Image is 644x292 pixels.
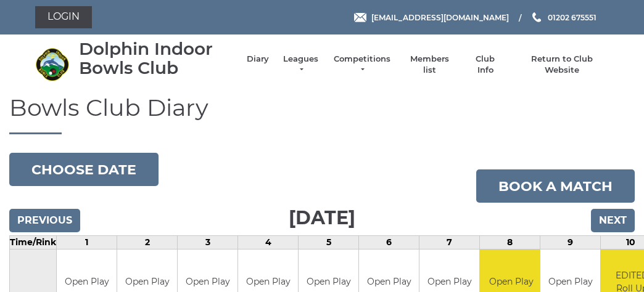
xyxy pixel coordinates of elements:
a: Club Info [468,54,503,76]
h1: Bowls Club Diary [9,95,635,135]
td: 8 [480,236,540,249]
td: 1 [57,236,117,249]
a: Return to Club Website [516,54,609,76]
td: Time/Rink [10,236,57,249]
td: 7 [419,236,480,249]
td: 6 [359,236,419,249]
span: 01202 675551 [548,12,597,22]
div: Dolphin Indoor Bowls Club [79,39,234,78]
span: [EMAIL_ADDRESS][DOMAIN_NAME] [371,12,509,22]
td: 9 [540,236,601,249]
input: Next [591,209,635,232]
img: Dolphin Indoor Bowls Club [35,47,69,81]
a: Competitions [332,54,392,76]
td: 4 [238,236,299,249]
input: Previous [9,209,80,232]
a: Leagues [281,54,320,76]
td: 3 [178,236,238,249]
td: 5 [299,236,359,249]
a: Members list [403,54,455,76]
a: Email [EMAIL_ADDRESS][DOMAIN_NAME] [354,12,509,23]
a: Book a match [476,169,635,203]
button: Choose date [9,153,159,186]
a: Login [35,6,92,28]
td: 2 [117,236,178,249]
a: Diary [247,54,269,65]
img: Phone us [532,12,541,22]
a: Phone us 01202 675551 [530,12,597,23]
img: Email [354,13,366,22]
